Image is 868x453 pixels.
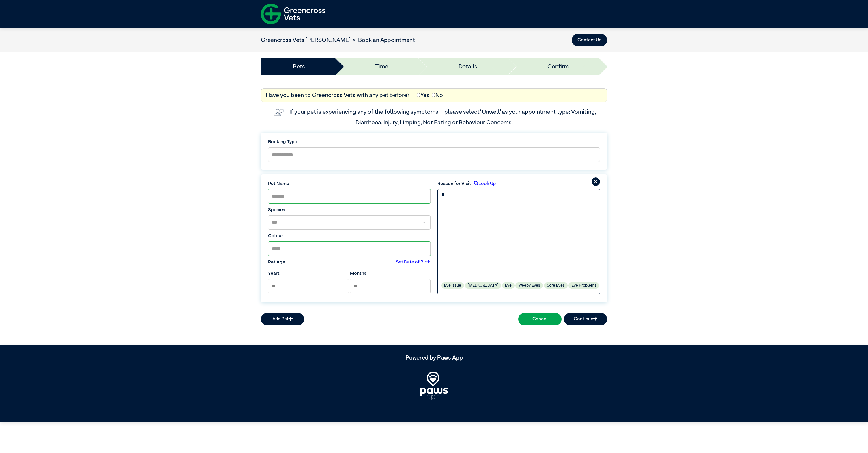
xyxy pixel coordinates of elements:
button: Contact Us [572,34,607,46]
img: PawsApp [420,372,448,400]
label: Months [350,270,366,277]
label: Set Date of Birth [396,259,431,266]
nav: breadcrumb [261,36,415,44]
li: Book an Appointment [351,36,415,44]
h5: Powered by Paws App [261,354,607,361]
button: Continue [564,313,607,325]
a: Greencross Vets [PERSON_NAME] [261,37,351,43]
button: Cancel [518,313,562,325]
img: f-logo [261,1,325,27]
label: Colour [268,233,431,239]
label: Eye Problems [568,282,599,289]
label: Years [268,270,280,277]
label: [MEDICAL_DATA] [465,282,501,289]
button: Add Pet [261,313,304,325]
label: Yes [417,91,429,100]
label: Look Up [471,180,496,187]
label: Reason for Visit [437,180,471,187]
label: No [432,91,443,100]
label: Species [268,207,431,214]
input: Yes [417,93,420,97]
label: Pet Age [268,259,285,266]
label: Weepy Eyes [515,282,543,289]
label: Eye [502,282,515,289]
label: If your pet is experiencing any of the following symptoms – please select as your appointment typ... [289,109,597,125]
label: Eye issue [441,282,464,289]
label: Booking Type [268,138,600,145]
label: Sore Eyes [544,282,568,289]
span: “Unwell” [480,109,502,115]
input: No [432,93,435,97]
img: vet [272,107,286,118]
a: Pets [293,62,305,71]
label: Pet Name [268,180,431,187]
label: Have you been to Greencross Vets with any pet before? [266,91,410,100]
